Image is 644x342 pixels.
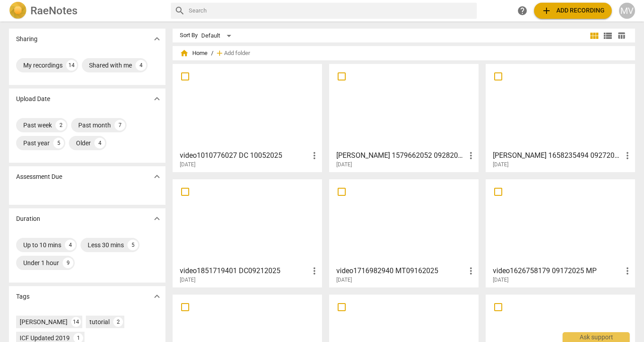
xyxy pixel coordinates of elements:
[55,120,66,131] div: 2
[489,182,632,283] a: video1626758179 09172025 MP[DATE]
[23,258,59,267] div: Under 1 hour
[336,266,466,276] h3: video1716982940 MT09162025
[94,138,105,148] div: 4
[53,138,64,148] div: 5
[63,258,73,268] div: 9
[180,32,198,39] div: Sort By
[493,161,508,169] span: [DATE]
[16,214,40,224] p: Duration
[622,150,633,161] span: more_vert
[23,139,50,148] div: Past year
[493,150,622,161] h3: Matteo 1658235494 09272025 PM
[30,4,77,17] h2: RaeNotes
[189,4,473,18] input: Search
[176,182,319,283] a: video1851719401 DC09212025[DATE]
[332,67,475,168] a: [PERSON_NAME] 1579662052 09282025 DC[DATE]
[16,172,62,182] p: Assessment Due
[180,150,309,161] h3: video1010776027 DC 10052025
[493,266,622,276] h3: video1626758179 09172025 MP
[136,60,146,71] div: 4
[180,161,195,169] span: [DATE]
[23,121,52,130] div: Past week
[201,29,234,43] div: Default
[89,61,132,70] div: Shared with me
[150,212,164,225] button: Show more
[466,150,476,161] span: more_vert
[336,161,352,169] span: [DATE]
[16,34,38,44] p: Sharing
[215,49,224,58] span: add
[493,276,508,284] span: [DATE]
[224,50,250,57] span: Add folder
[9,2,164,20] a: LogoRaeNotes
[336,276,352,284] span: [DATE]
[152,213,162,224] span: expand_more
[89,317,110,326] div: tutorial
[517,5,528,16] span: help
[152,171,162,182] span: expand_more
[23,61,63,70] div: My recordings
[152,93,162,104] span: expand_more
[66,60,77,71] div: 14
[332,182,475,283] a: video1716982940 MT09162025[DATE]
[152,34,162,44] span: expand_more
[174,5,185,16] span: search
[176,67,319,168] a: video1010776027 DC 10052025[DATE]
[617,31,626,40] span: table_chart
[180,49,208,58] span: Home
[563,332,630,342] div: Ask support
[150,92,164,106] button: Show more
[150,170,164,183] button: Show more
[541,5,552,16] span: add
[71,317,81,327] div: 14
[622,266,633,276] span: more_vert
[16,94,50,104] p: Upload Date
[336,150,466,161] h3: Matteo 1579662052 09282025 DC
[150,32,164,46] button: Show more
[76,139,91,148] div: Older
[534,3,612,19] button: Upload
[88,241,124,249] div: Less 30 mins
[180,266,309,276] h3: video1851719401 DC09212025
[602,30,613,41] span: view_list
[180,49,189,58] span: home
[541,5,605,16] span: Add recording
[127,240,138,250] div: 5
[489,67,632,168] a: [PERSON_NAME] 1658235494 09272025 PM[DATE]
[601,29,614,42] button: List view
[16,292,30,301] p: Tags
[466,266,476,276] span: more_vert
[211,50,213,57] span: /
[588,29,601,42] button: Tile view
[113,317,123,327] div: 2
[514,3,530,19] a: Help
[614,29,628,42] button: Table view
[152,291,162,302] span: expand_more
[20,317,68,326] div: [PERSON_NAME]
[309,150,320,161] span: more_vert
[114,120,125,131] div: 7
[9,2,27,20] img: Logo
[78,121,111,130] div: Past month
[589,30,600,41] span: view_module
[180,276,195,284] span: [DATE]
[309,266,320,276] span: more_vert
[65,240,76,250] div: 4
[23,241,61,249] div: Up to 10 mins
[150,290,164,303] button: Show more
[619,3,635,19] button: MV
